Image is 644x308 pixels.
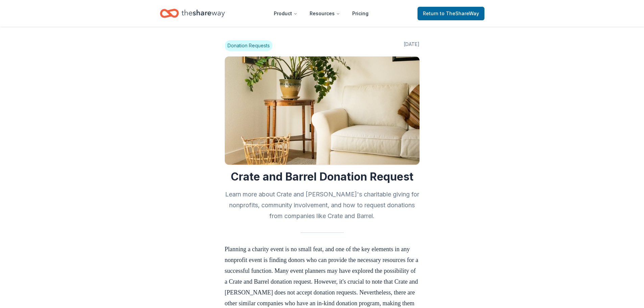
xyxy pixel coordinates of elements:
a: Home [160,5,225,21]
h1: Crate and Barrel Donation Request [225,170,420,184]
span: Donation Requests [225,40,272,51]
button: Product [268,7,303,20]
a: Returnto TheShareWay [418,7,484,20]
button: Resources [304,7,345,20]
span: [DATE] [404,40,420,51]
span: Return [423,9,479,18]
nav: Main [268,5,374,21]
img: Image for Crate and Barrel Donation Request [225,56,420,165]
a: Pricing [347,7,374,20]
span: to TheShareWay [440,10,479,16]
h2: Learn more about Crate and [PERSON_NAME]'s charitable giving for nonprofits, community involvemen... [225,189,420,221]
